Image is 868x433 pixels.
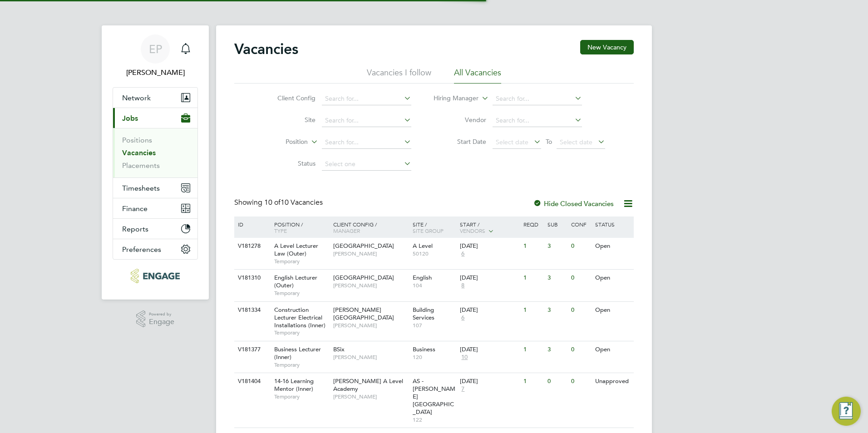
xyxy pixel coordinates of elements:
[493,93,582,105] input: Search for...
[333,242,394,250] span: [GEOGRAPHIC_DATA]
[122,93,151,102] span: Network
[274,345,321,361] span: Business Lecturer (Inner)
[113,34,198,78] a: EP[PERSON_NAME]
[274,393,329,400] span: Temporary
[333,227,360,234] span: Manager
[545,341,569,358] div: 3
[234,198,325,207] div: Showing
[322,93,411,105] input: Search for...
[322,114,411,127] input: Search for...
[333,306,394,321] span: [PERSON_NAME][GEOGRAPHIC_DATA]
[413,227,444,234] span: Site Group
[521,238,545,255] div: 1
[413,354,456,361] span: 120
[569,373,592,390] div: 0
[410,216,458,238] div: Site /
[136,310,175,328] a: Powered byEngage
[236,238,267,255] div: V181278
[333,377,403,393] span: [PERSON_NAME] A Level Academy
[569,238,592,255] div: 0
[593,216,632,232] div: Status
[569,216,592,232] div: Conf
[113,108,197,128] button: Jobs
[545,270,569,286] div: 3
[460,354,469,361] span: 10
[413,306,434,321] span: Building Services
[434,116,486,124] label: Vendor
[149,43,162,55] span: EP
[460,274,519,282] div: [DATE]
[263,94,316,102] label: Client Config
[122,184,160,192] span: Timesheets
[460,346,519,354] div: [DATE]
[460,227,485,234] span: Vendors
[274,274,317,289] span: English Lecturer (Outer)
[413,377,455,416] span: AS - [PERSON_NAME][GEOGRAPHIC_DATA]
[458,216,521,239] div: Start /
[236,216,267,232] div: ID
[333,250,408,257] span: [PERSON_NAME]
[545,216,569,232] div: Sub
[131,269,179,283] img: carbonrecruitment-logo-retina.png
[236,373,267,390] div: V181404
[460,242,519,250] div: [DATE]
[593,302,632,319] div: Open
[460,282,466,290] span: 8
[496,138,528,146] span: Select date
[264,198,281,207] span: 10 of
[413,250,456,257] span: 50120
[367,67,431,84] li: Vacancies I follow
[113,198,197,218] button: Finance
[521,216,545,232] div: Reqd
[543,136,555,148] span: To
[113,128,197,177] div: Jobs
[493,114,582,127] input: Search for...
[545,302,569,319] div: 3
[274,329,329,336] span: Temporary
[149,318,174,326] span: Engage
[454,67,501,84] li: All Vacancies
[460,385,466,393] span: 7
[264,198,323,207] span: 10 Vacancies
[460,314,466,322] span: 6
[533,199,614,208] label: Hide Closed Vacancies
[122,136,152,144] a: Positions
[331,216,410,238] div: Client Config /
[521,302,545,319] div: 1
[460,250,466,258] span: 6
[263,116,316,124] label: Site
[274,290,329,297] span: Temporary
[413,345,435,353] span: Business
[113,219,197,239] button: Reports
[113,178,197,198] button: Timesheets
[122,225,148,233] span: Reports
[113,239,197,259] button: Preferences
[426,94,478,103] label: Hiring Manager
[274,258,329,265] span: Temporary
[333,282,408,289] span: [PERSON_NAME]
[545,238,569,255] div: 3
[333,393,408,400] span: [PERSON_NAME]
[333,345,345,353] span: BSix
[413,242,433,250] span: A Level
[580,40,634,54] button: New Vacancy
[113,88,197,108] button: Network
[593,238,632,255] div: Open
[122,161,160,170] a: Placements
[113,67,198,78] span: Emma Procter
[333,274,394,281] span: [GEOGRAPHIC_DATA]
[521,373,545,390] div: 1
[521,341,545,358] div: 1
[413,416,456,423] span: 122
[322,158,411,171] input: Select one
[113,269,198,283] a: Go to home page
[413,274,432,281] span: English
[560,138,592,146] span: Select date
[593,341,632,358] div: Open
[593,373,632,390] div: Unapproved
[569,341,592,358] div: 0
[256,138,308,147] label: Position
[545,373,569,390] div: 0
[434,138,486,146] label: Start Date
[102,25,209,300] nav: Main navigation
